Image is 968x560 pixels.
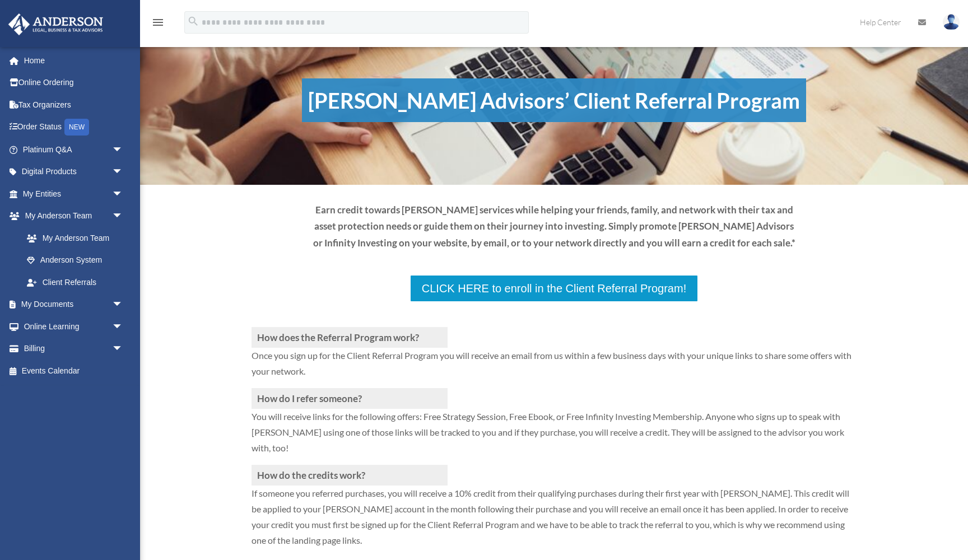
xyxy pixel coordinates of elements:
h3: How does the Referral Program work? [252,327,448,348]
span: arrow_drop_down [112,293,134,316]
a: My Anderson Team [16,227,140,249]
p: If someone you referred purchases, you will receive a 10% credit from their qualifying purchases ... [252,486,857,557]
p: You will receive links for the following offers: Free Strategy Session, Free Ebook, or Free Infin... [252,409,857,465]
a: Platinum Q&Aarrow_drop_down [8,138,140,161]
a: Digital Productsarrow_drop_down [8,161,140,183]
span: arrow_drop_down [112,161,134,184]
p: Earn credit towards [PERSON_NAME] services while helping your friends, family, and network with t... [312,202,796,251]
span: arrow_drop_down [112,338,134,361]
a: My Anderson Teamarrow_drop_down [8,205,140,227]
a: Online Learningarrow_drop_down [8,315,140,338]
a: My Entitiesarrow_drop_down [8,183,140,205]
i: menu [151,16,165,29]
a: Anderson System [16,249,140,272]
h1: [PERSON_NAME] Advisors’ Client Referral Program [302,78,806,122]
span: arrow_drop_down [112,315,134,338]
a: Client Referrals [16,271,134,293]
img: User Pic [943,14,960,30]
span: arrow_drop_down [112,205,134,228]
a: CLICK HERE to enroll in the Client Referral Program! [409,274,699,302]
a: menu [151,20,165,29]
div: NEW [64,119,89,136]
h3: How do the credits work? [252,465,448,486]
a: Online Ordering [8,72,140,94]
img: Anderson Advisors Platinum Portal [5,13,106,35]
a: Tax Organizers [8,94,140,116]
a: Home [8,49,140,72]
i: search [187,15,199,27]
span: arrow_drop_down [112,183,134,206]
a: Billingarrow_drop_down [8,338,140,360]
a: Order StatusNEW [8,116,140,139]
p: Once you sign up for the Client Referral Program you will receive an email from us within a few b... [252,348,857,388]
h3: How do I refer someone? [252,388,448,409]
a: My Documentsarrow_drop_down [8,293,140,316]
span: arrow_drop_down [112,138,134,161]
a: Events Calendar [8,360,140,382]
